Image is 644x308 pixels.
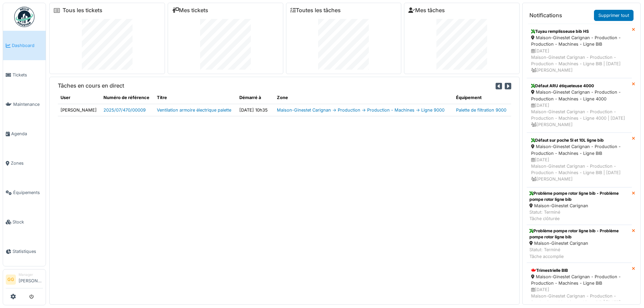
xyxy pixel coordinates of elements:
a: GG Manager[PERSON_NAME] [6,272,43,288]
span: Maintenance [13,101,43,108]
a: Équipements [3,178,46,207]
span: translation missing: fr.shared.user [61,95,70,100]
a: Statistiques [3,237,46,266]
div: Tuyau remplisseuse bib HS [531,28,627,34]
a: 2025/07/470/00009 [103,108,146,113]
div: Maison-Ginestet Carignan [529,203,629,209]
a: Problème pompe rotor ligne bib - Problème pompe rotor ligne bib Maison-Ginestet Carignan Statut: ... [527,187,632,225]
div: Maison-Ginestet Carignan - Production - Production - Machines - Ligne 4000 [531,89,627,102]
div: Maison-Ginestet Carignan [529,240,629,246]
span: Tickets [13,72,43,78]
a: Mes tâches [408,7,445,14]
span: Dashboard [12,42,43,49]
td: [PERSON_NAME] [58,104,101,116]
div: [DATE] Maison-Ginestet Carignan - Production - Production - Machines - Ligne BIB | [DATE] [PERSON... [531,48,627,74]
td: [DATE] 10h35 [237,104,275,116]
div: Maison-Ginestet Carignan - Production - Production - Machines - Ligne BIB [531,34,627,47]
div: Problème pompe rotor ligne bib - Problème pompe rotor ligne bib [529,228,629,240]
a: Tuyau remplisseuse bib HS Maison-Ginestet Carignan - Production - Production - Machines - Ligne B... [527,24,632,78]
div: Statut: Terminé Tâche accomplie [529,246,629,259]
li: [PERSON_NAME] [19,272,43,287]
span: Équipements [13,189,43,196]
span: Stock [13,219,43,225]
a: Tous les tickets [63,7,102,14]
div: [DATE] Maison-Ginestet Carignan - Production - Production - Machines - Ligne BIB | [DATE] [PERSON... [531,157,627,183]
th: Démarré à [237,92,275,104]
a: Agenda [3,119,46,148]
a: Problème pompe rotor ligne bib - Problème pompe rotor ligne bib Maison-Ginestet Carignan Statut: ... [527,225,632,263]
h6: Notifications [529,12,562,19]
a: Palette de filtration 9000 [456,108,506,113]
a: Dashboard [3,31,46,60]
th: Équipement [453,92,511,104]
span: Zones [11,160,43,166]
div: Manager [19,272,43,277]
a: Ventilation armoire électrique palette [157,108,231,113]
div: Problème pompe rotor ligne bib - Problème pompe rotor ligne bib [529,190,629,203]
a: Tickets [3,60,46,90]
a: Mes tickets [172,7,208,14]
a: Maison-Ginestet Carignan -> Production -> Production - Machines -> Ligne 9000 [277,108,445,113]
a: Défaut ARU étiqueteuse 4000 Maison-Ginestet Carignan - Production - Production - Machines - Ligne... [527,78,632,133]
li: GG [6,275,16,285]
div: Maison-Ginestet Carignan - Production - Production - Machines - Ligne BIB [531,143,627,156]
a: Stock [3,207,46,237]
div: [DATE] Maison-Ginestet Carignan - Production - Production - Machines - Ligne 4000 | [DATE] [PERSO... [531,102,627,128]
img: Badge_color-CXgf-gQk.svg [14,7,34,27]
div: Défaut sur poche 5l et 10L ligne bib [531,137,627,143]
th: Zone [274,92,453,104]
th: Titre [154,92,237,104]
a: Toutes les tâches [290,7,341,14]
span: Statistiques [13,248,43,255]
h6: Tâches en cours en direct [58,82,124,89]
div: Trimestrielle BIB [531,267,627,274]
div: Statut: Terminé Tâche clôturée [529,209,629,222]
a: Supprimer tout [594,10,634,21]
a: Défaut sur poche 5l et 10L ligne bib Maison-Ginestet Carignan - Production - Production - Machine... [527,133,632,187]
div: Maison-Ginestet Carignan - Production - Production - Machines - Ligne BIB [531,274,627,286]
div: Défaut ARU étiqueteuse 4000 [531,83,627,89]
a: Maintenance [3,90,46,119]
a: Zones [3,148,46,178]
th: Numéro de référence [101,92,154,104]
span: Agenda [11,131,43,137]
